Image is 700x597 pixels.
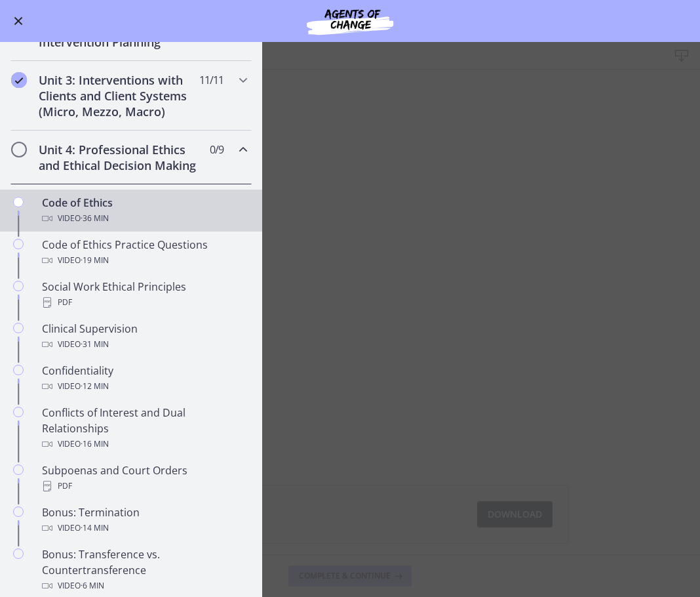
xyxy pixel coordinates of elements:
span: · 14 min [81,520,109,536]
div: Bonus: Transference vs. Countertransference [42,546,246,594]
div: Video [42,436,246,452]
span: · 12 min [81,379,109,394]
img: Agents of Change [271,5,429,37]
h2: Unit 3: Interventions with Clients and Client Systems (Micro, Mezzo, Macro) [39,72,199,119]
h2: Unit 4: Professional Ethics and Ethical Decision Making [39,142,199,173]
span: · 16 min [81,436,109,452]
div: Code of Ethics [42,195,246,226]
div: Social Work Ethical Principles [42,279,246,310]
span: · 36 min [81,211,109,226]
div: Video [42,211,246,226]
span: · 6 min [81,578,104,594]
div: Video [42,337,246,352]
div: Video [42,520,246,536]
div: Bonus: Termination [42,504,246,536]
div: Code of Ethics Practice Questions [42,237,246,268]
span: · 19 min [81,253,109,268]
div: Video [42,253,246,268]
div: Subpoenas and Court Orders [42,463,246,494]
div: Confidentiality [42,363,246,394]
div: Video [42,578,246,594]
i: Completed [11,72,27,88]
span: 0 / 9 [210,142,224,157]
div: Video [42,379,246,394]
span: 11 / 11 [199,72,224,88]
div: Clinical Supervision [42,321,246,352]
span: · 31 min [81,337,109,352]
div: PDF [42,478,246,494]
div: Conflicts of Interest and Dual Relationships [42,405,246,452]
button: Enable menu [10,13,26,29]
div: PDF [42,295,246,310]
